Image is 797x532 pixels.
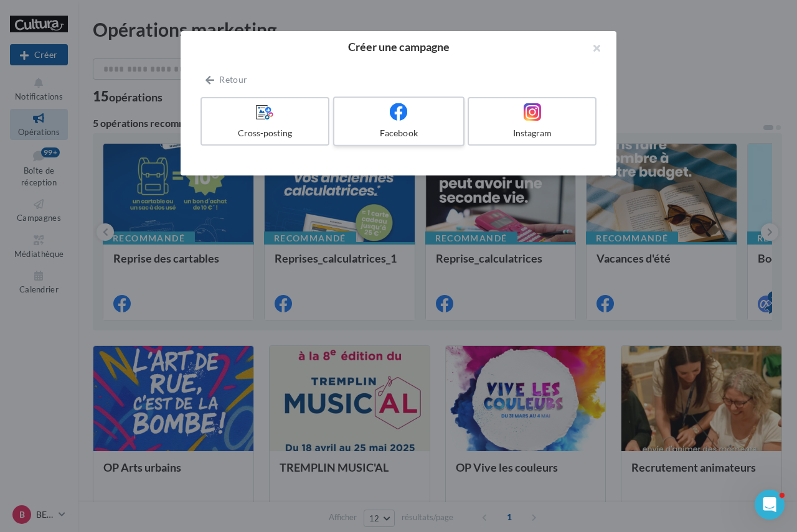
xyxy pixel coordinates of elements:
div: Cross-posting [207,127,323,139]
h2: Créer une campagne [200,41,597,52]
div: Facebook [339,127,458,139]
iframe: Intercom live chat [755,490,785,520]
div: Instagram [474,127,590,139]
button: Retour [200,72,252,87]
